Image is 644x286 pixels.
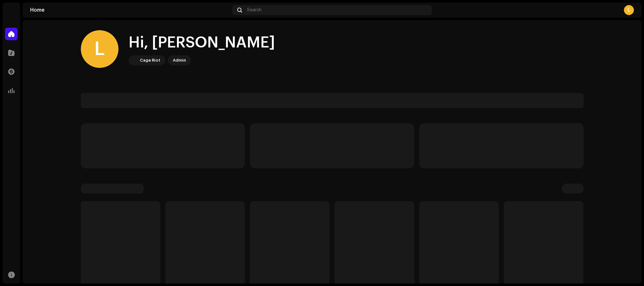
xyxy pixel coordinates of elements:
div: L [624,5,634,15]
div: Home [30,8,230,13]
span: Search [247,8,261,13]
div: Hi, [PERSON_NAME] [129,33,275,53]
img: 3bdc119d-ef2f-4d41-acde-c0e9095fc35a [130,57,137,64]
div: Cage Riot [140,57,160,64]
div: Admin [173,57,186,64]
div: L [81,30,118,68]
